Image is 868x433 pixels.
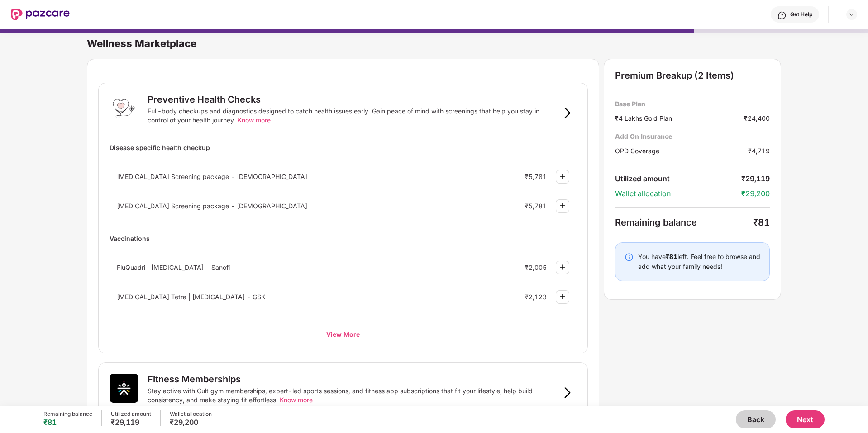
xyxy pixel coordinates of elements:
button: Next [786,410,825,428]
div: ₹4 Lakhs Gold Plan [615,113,744,123]
img: Preventive Health Checks [110,94,138,123]
div: Remaining balance [615,217,753,228]
img: svg+xml;base64,PHN2ZyBpZD0iRHJvcGRvd24tMzJ4MzIiIHhtbG5zPSJodHRwOi8vd3d3LnczLm9yZy8yMDAwL3N2ZyIgd2... [848,11,855,18]
div: Add On Insurance [615,132,770,141]
span: Know more [238,116,271,124]
img: svg+xml;base64,PHN2ZyBpZD0iSW5mby0yMHgyMCIgeG1sbnM9Imh0dHA6Ly93d3cudzMub3JnLzIwMDAvc3ZnIiB3aWR0aD... [625,253,634,262]
span: [MEDICAL_DATA] Tetra | [MEDICAL_DATA] - GSK [117,293,265,301]
div: ₹2,123 [525,293,547,301]
div: ₹29,119 [741,174,770,184]
div: ₹2,005 [525,264,547,271]
div: Remaining balance [43,410,92,418]
img: svg+xml;base64,PHN2ZyBpZD0iUGx1cy0zMngzMiIgeG1sbnM9Imh0dHA6Ly93d3cudzMub3JnLzIwMDAvc3ZnIiB3aWR0aD... [557,291,568,302]
img: Fitness Memberships [110,374,138,403]
div: Base Plan [615,99,770,108]
div: Utilized amount [615,174,741,184]
div: You have left. Feel free to browse and add what your family needs! [638,252,760,272]
div: Stay active with Cult gym memberships, expert-led sports sessions, and fitness app subscriptions ... [148,386,558,405]
div: ₹24,400 [744,113,770,123]
div: Premium Breakup (2 Items) [615,70,770,81]
div: Disease specific health checkup [110,140,577,155]
div: ₹81 [753,217,770,228]
div: ₹5,781 [525,173,547,180]
img: svg+xml;base64,PHN2ZyB3aWR0aD0iOSIgaGVpZ2h0PSIxNiIgdmlld0JveD0iMCAwIDkgMTYiIGZpbGw9Im5vbmUiIHhtbG... [562,387,573,398]
img: svg+xml;base64,PHN2ZyBpZD0iUGx1cy0zMngzMiIgeG1sbnM9Imh0dHA6Ly93d3cudzMub3JnLzIwMDAvc3ZnIiB3aWR0aD... [557,262,568,273]
div: OPD Coverage [615,146,748,155]
div: View More [110,326,577,342]
img: svg+xml;base64,PHN2ZyBpZD0iSGVscC0zMngzMiIgeG1sbnM9Imh0dHA6Ly93d3cudzMub3JnLzIwMDAvc3ZnIiB3aWR0aD... [777,11,787,20]
div: ₹5,781 [525,202,547,210]
img: svg+xml;base64,PHN2ZyBpZD0iUGx1cy0zMngzMiIgeG1sbnM9Imh0dHA6Ly93d3cudzMub3JnLzIwMDAvc3ZnIiB3aWR0aD... [557,171,568,182]
img: New Pazcare Logo [11,9,70,20]
span: [MEDICAL_DATA] Screening package - [DEMOGRAPHIC_DATA] [117,173,307,180]
div: ₹81 [43,418,92,427]
div: ₹29,200 [170,418,212,427]
div: Wallet allocation [170,410,212,418]
div: Preventive Health Checks [148,94,261,105]
b: ₹81 [666,253,677,260]
div: ₹4,719 [748,146,770,155]
div: Full-body checkups and diagnostics designed to catch health issues early. Gain peace of mind with... [148,107,558,125]
img: svg+xml;base64,PHN2ZyBpZD0iUGx1cy0zMngzMiIgeG1sbnM9Imh0dHA6Ly93d3cudzMub3JnLzIwMDAvc3ZnIiB3aWR0aD... [557,200,568,211]
img: svg+xml;base64,PHN2ZyB3aWR0aD0iOSIgaGVpZ2h0PSIxNiIgdmlld0JveD0iMCAwIDkgMTYiIGZpbGw9Im5vbmUiIHhtbG... [562,108,573,118]
div: Wellness Marketplace [87,37,868,50]
div: ₹29,119 [111,418,151,427]
span: Know more [280,396,313,404]
div: Wallet allocation [615,189,741,198]
button: Back [736,410,776,428]
div: Get Help [790,11,812,18]
span: FluQuadri | [MEDICAL_DATA] - Sanofi [117,264,230,271]
span: [MEDICAL_DATA] Screening package - [DEMOGRAPHIC_DATA] [117,202,307,210]
div: Utilized amount [111,410,151,418]
div: Vaccinations [110,231,577,246]
div: ₹29,200 [741,189,770,198]
div: Fitness Memberships [148,374,241,385]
